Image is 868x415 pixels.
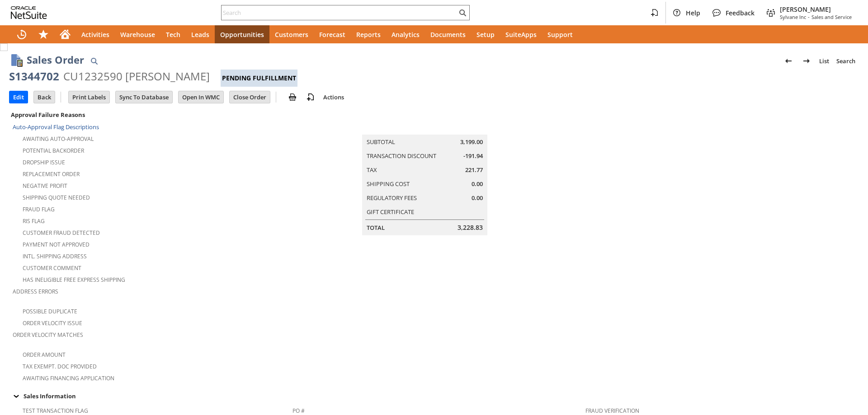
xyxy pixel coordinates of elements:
[23,363,97,370] a: Tax Exempt. Doc Provided
[186,25,215,43] a: Leads
[367,166,377,174] a: Tax
[160,25,186,43] a: Tech
[222,7,457,18] input: Search
[60,29,71,40] svg: Home
[54,25,76,43] a: Home
[23,407,88,415] a: Test Transaction Flag
[34,91,55,103] input: Back
[585,407,639,415] a: Fraud Verification
[319,30,345,39] span: Forecast
[23,351,66,359] a: Order Amount
[367,208,414,216] a: Gift Certificate
[69,91,109,103] input: Print Labels
[460,138,483,146] span: 3,199.00
[801,56,812,66] img: Next
[33,25,54,43] div: Shortcuts
[23,194,90,201] a: Shipping Quote Needed
[27,52,84,67] h1: Sales Order
[221,70,297,87] div: Pending Fulfillment
[89,56,99,66] img: Quick Find
[780,5,852,14] span: [PERSON_NAME]
[472,180,483,188] span: 0.00
[11,6,47,19] svg: logo
[465,166,483,174] span: 221.77
[292,407,305,415] a: PO #
[115,25,160,43] a: Warehouse
[275,30,308,39] span: Customers
[430,30,466,39] span: Documents
[320,93,348,101] a: Actions
[9,390,859,402] td: Sales Information
[783,56,794,66] img: Previous
[314,25,351,43] a: Forecast
[287,92,298,103] img: print.svg
[547,30,573,39] span: Support
[472,194,483,202] span: 0.00
[215,25,269,43] a: Opportunities
[23,205,55,213] a: Fraud Flag
[116,91,172,103] input: Sync To Database
[457,7,468,18] svg: Search
[13,331,83,339] a: Order Velocity Matches
[16,29,27,40] svg: Recent Records
[38,29,49,40] svg: Shortcuts
[23,182,67,190] a: Negative Profit
[542,25,578,43] a: Support
[13,123,99,131] a: Auto-Approval Flag Descriptions
[471,25,500,43] a: Setup
[9,91,28,103] input: Edit
[9,109,289,121] div: Approval Failure Reasons
[505,30,537,39] span: SuiteApps
[230,91,270,103] input: Close Order
[76,25,115,43] a: Activities
[23,147,84,154] a: Potential Backorder
[23,159,65,166] a: Dropship Issue
[367,152,436,160] a: Transaction Discount
[120,30,155,39] span: Warehouse
[81,30,109,39] span: Activities
[13,288,58,295] a: Address Errors
[269,25,314,43] a: Customers
[463,152,483,160] span: -191.94
[23,217,45,225] a: RIS flag
[191,30,209,39] span: Leads
[23,308,77,315] a: Possible Duplicate
[23,264,81,272] a: Customer Comment
[351,25,386,43] a: Reports
[367,194,417,202] a: Regulatory Fees
[816,54,833,68] a: List
[23,241,90,248] a: Payment not approved
[220,30,264,39] span: Opportunities
[362,120,487,135] caption: Summary
[166,30,180,39] span: Tech
[367,138,395,146] a: Subtotal
[392,30,420,39] span: Analytics
[476,30,495,39] span: Setup
[833,54,859,68] a: Search
[23,319,82,327] a: Order Velocity Issue
[356,30,381,39] span: Reports
[780,14,806,20] span: Sylvane Inc
[367,224,385,232] a: Total
[686,9,700,17] span: Help
[23,229,100,237] a: Customer Fraud Detected
[500,25,542,43] a: SuiteApps
[23,170,80,178] a: Replacement Order
[63,69,210,84] div: CU1232590 [PERSON_NAME]
[23,374,114,382] a: Awaiting Financing Application
[811,14,852,20] span: Sales and Service
[179,91,223,103] input: Open In WMC
[9,69,59,84] div: S1344702
[11,25,33,43] a: Recent Records
[305,92,316,103] img: add-record.svg
[386,25,425,43] a: Analytics
[23,252,87,260] a: Intl. Shipping Address
[23,276,125,284] a: Has Ineligible Free Express Shipping
[23,135,94,143] a: Awaiting Auto-Approval
[425,25,471,43] a: Documents
[9,390,855,402] div: Sales Information
[808,14,810,20] span: -
[726,9,755,17] span: Feedback
[458,223,483,232] span: 3,228.83
[367,180,410,188] a: Shipping Cost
